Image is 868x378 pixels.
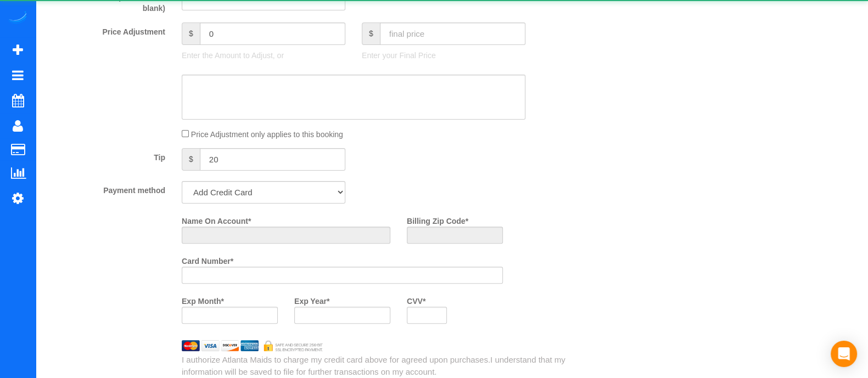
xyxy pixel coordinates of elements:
label: CVV [407,292,425,307]
span: Price Adjustment only applies to this booking [191,130,343,139]
span: $ [362,22,380,45]
span: I understand that my information will be saved to file for further transactions on my account. [182,355,565,376]
label: Name On Account [182,212,251,227]
label: Tip [38,148,173,163]
div: I authorize Atlanta Maids to charge my credit card above for agreed upon purchases. [173,354,579,377]
span: $ [182,148,200,171]
p: Enter your Final Price [362,50,525,61]
label: Exp Year [294,292,329,307]
span: $ [182,22,200,45]
label: Card Number [182,252,233,267]
label: Exp Month [182,292,224,307]
div: Open Intercom Messenger [831,341,857,367]
label: Price Adjustment [38,22,173,37]
label: Payment method [38,181,173,196]
label: Billing Zip Code [407,212,468,227]
p: Enter the Amount to Adjust, or [182,50,345,61]
img: Automaid Logo [7,11,29,26]
input: final price [380,22,525,45]
img: credit cards [173,340,331,351]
